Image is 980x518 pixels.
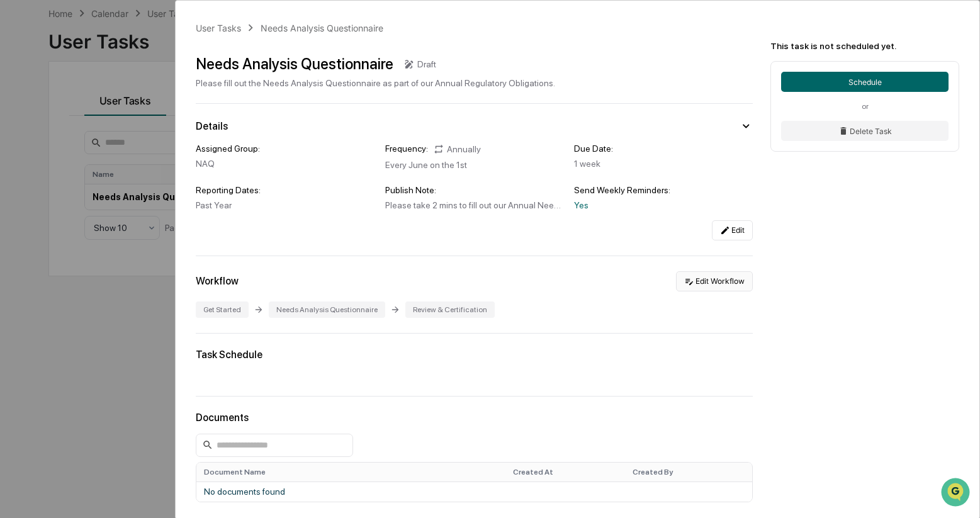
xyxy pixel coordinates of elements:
th: Document Name [196,463,505,481]
div: Documents [196,412,753,424]
span: • [104,171,109,181]
div: Send Weekly Reminders: [574,185,753,195]
span: [DATE] [111,205,137,215]
div: Details [196,120,228,132]
div: Every June on the 1st [385,160,564,170]
button: See all [195,137,229,152]
div: We're offline, we'll be back soon [57,109,178,119]
span: [DATE] [111,171,137,181]
div: Due Date: [574,144,753,154]
button: Delete Task [781,121,949,141]
div: NAQ [196,159,375,169]
div: Publish Note: [385,185,564,195]
img: 1746055101610-c473b297-6a78-478c-a979-82029cc54cd1 [25,172,35,182]
div: Workflow [196,275,239,287]
div: Annually [433,144,481,155]
div: 🔎 [13,283,23,293]
div: 🖐️ [13,259,23,269]
div: Past Year [196,200,375,210]
a: 🖐️Preclearance [8,252,86,275]
div: Review & Certification [405,301,495,318]
div: Please take 2 mins to fill out our Annual Needs Analysis Questionnaire as part of our regulatory ... [385,200,564,210]
span: Pylon [125,312,152,322]
div: Needs Analysis Questionnaire [261,23,383,33]
img: 1746055101610-c473b297-6a78-478c-a979-82029cc54cd1 [13,96,35,119]
div: Please fill out the Needs Analysis Questionnaire as part of our Annual Regulatory Obligations. [196,78,555,88]
div: Task Schedule [196,349,753,361]
p: How can we help? [13,26,229,47]
div: Needs Analysis Questionnaire [196,55,393,73]
button: Start new chat [214,100,229,115]
a: 🗄️Attestations [86,252,161,275]
th: Created At [505,463,625,481]
th: Created By [625,463,752,481]
span: [PERSON_NAME] [39,205,102,215]
div: Needs Analysis Questionnaire [269,301,385,318]
div: Past conversations [13,140,84,150]
button: Schedule [781,72,949,92]
div: Get Started [196,301,249,318]
div: or [781,102,949,111]
div: Yes [574,200,753,210]
button: Edit Workflow [676,271,753,291]
div: Start new chat [57,96,206,109]
div: Reporting Dates: [196,185,375,195]
div: 🗄️ [91,259,101,269]
div: Assigned Group: [196,144,375,154]
img: Jack Rasmussen [13,193,33,213]
button: Edit [712,220,753,240]
a: Powered byPylon [89,312,152,322]
iframe: Open customer support [940,476,974,510]
span: [PERSON_NAME] [39,171,102,181]
span: • [104,205,109,215]
a: 🔎Data Lookup [8,276,84,299]
span: Data Lookup [25,281,79,294]
div: User Tasks [196,23,241,33]
img: 1746055101610-c473b297-6a78-478c-a979-82029cc54cd1 [25,206,35,216]
div: Frequency: [385,144,428,155]
div: 1 week [574,159,753,169]
div: This task is not scheduled yet. [770,41,959,51]
img: 8933085812038_c878075ebb4cc5468115_72.jpg [26,96,49,119]
td: No documents found [196,481,752,502]
span: Attestations [104,257,156,270]
div: Draft [417,59,436,69]
span: Preclearance [25,257,81,270]
img: Jack Rasmussen [13,159,33,179]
